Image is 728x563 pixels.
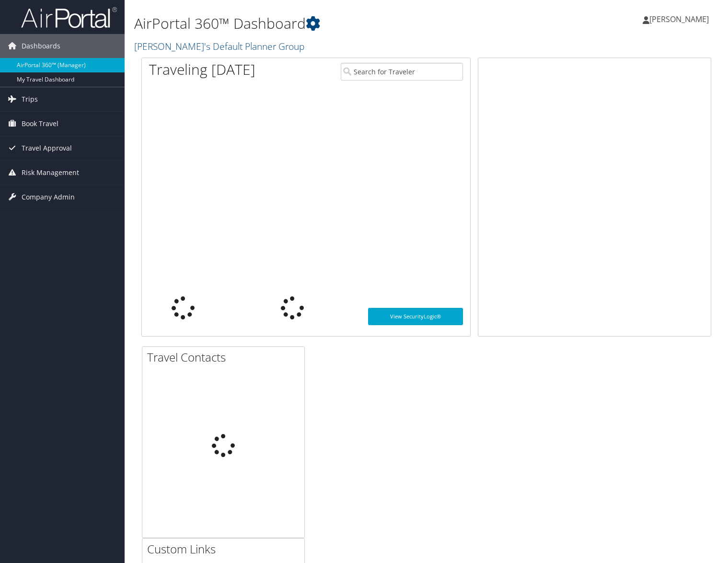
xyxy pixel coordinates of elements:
input: Search for Traveler [341,63,463,81]
span: Company Admin [22,185,75,209]
h1: AirPortal 360™ Dashboard [134,13,524,34]
span: Risk Management [22,161,79,185]
a: [PERSON_NAME]'s Default Planner Group [134,40,307,53]
h2: Travel Contacts [147,349,304,365]
span: Dashboards [22,34,60,58]
span: Book Travel [22,112,58,136]
span: [PERSON_NAME] [649,14,709,24]
span: Travel Approval [22,136,72,160]
h1: Traveling [DATE] [149,59,255,80]
span: Trips [22,87,38,111]
img: airportal-logo.png [21,6,117,29]
a: [PERSON_NAME] [643,5,718,34]
a: View SecurityLogic® [368,308,463,325]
